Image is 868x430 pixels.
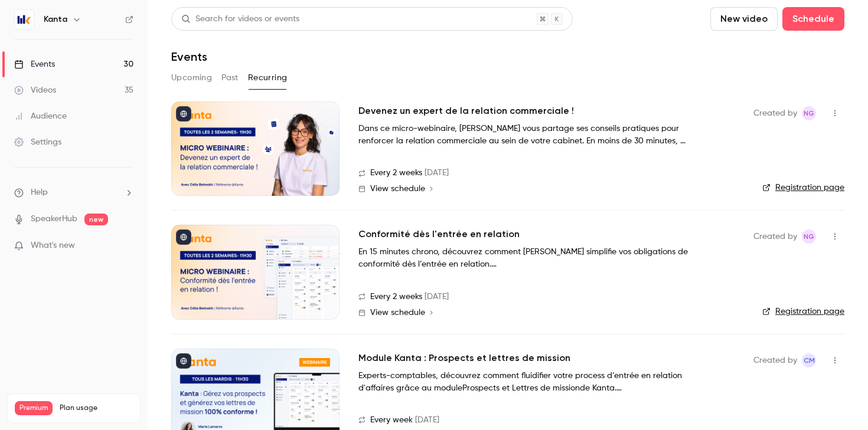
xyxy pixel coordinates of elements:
[804,106,814,120] span: NG
[802,106,816,120] span: Nicolas Guitard
[14,136,61,148] div: Settings
[15,10,34,29] img: Kanta
[370,167,422,179] span: Every 2 weeks
[710,7,778,31] button: New video
[14,186,133,199] li: help-dropdown-opener
[14,110,67,122] div: Audience
[14,84,56,96] div: Videos
[415,414,439,426] span: [DATE]
[31,239,75,252] span: What's new
[370,291,422,303] span: Every 2 weeks
[358,372,436,380] strong: Experts-comptables
[762,306,844,317] a: Registration page
[358,308,735,317] a: View schedule
[15,401,53,415] span: Premium
[370,185,425,193] span: View schedule
[31,186,48,199] span: Help
[119,241,133,251] iframe: Noticeable Trigger
[762,182,844,193] a: Registration page
[462,384,580,392] strong: Prospects et Lettres de mission
[753,229,797,244] span: Created by
[248,68,288,87] button: Recurring
[782,7,844,31] button: Schedule
[804,353,815,367] span: CM
[171,68,212,87] button: Upcoming
[60,403,133,413] span: Plan usage
[753,353,797,367] span: Created by
[358,370,713,395] p: , découvrez comment fluidifier votre process d’entrée en relation d'affaires grâce au module de K...
[802,353,816,367] span: Charlotte MARTEL
[44,14,67,25] h6: Kanta
[14,58,55,70] div: Events
[804,229,814,244] span: NG
[358,351,570,365] a: Module Kanta : Prospects et lettres de mission
[358,104,574,118] a: Devenez un expert de la relation commerciale !
[358,123,713,147] p: Dans ce micro-webinaire, [PERSON_NAME] vous partage ses conseils pratiques pour renforcer la rela...
[31,213,77,225] a: SpeakerHub
[171,50,207,64] h1: Events
[358,184,735,193] a: View schedule
[753,106,797,120] span: Created by
[370,308,425,317] span: View schedule
[358,227,520,241] a: Conformité dès l'entrée en relation
[425,167,449,179] span: [DATE]
[181,13,299,25] div: Search for videos or events
[84,214,108,225] span: new
[358,246,713,271] p: En 15 minutes chrono, découvrez comment [PERSON_NAME] simplifie vos obligations de conformité dès...
[221,68,239,87] button: Past
[370,414,413,426] span: Every week
[425,291,449,303] span: [DATE]
[802,229,816,244] span: Nicolas Guitard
